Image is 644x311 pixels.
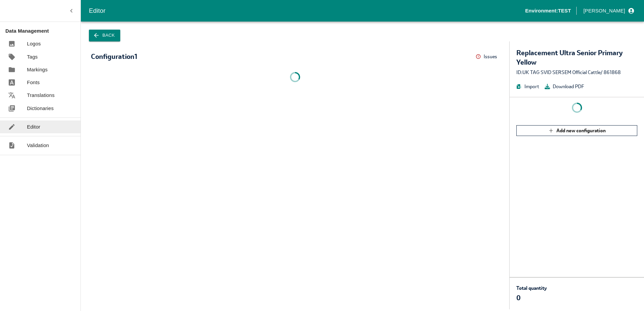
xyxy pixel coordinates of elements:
[581,5,636,16] button: profile
[27,142,49,149] p: Validation
[27,53,38,61] p: Tags
[516,69,637,76] div: ID: UK TAG SVID SERSEM Official Cattle / 861868
[516,48,637,67] div: Replacement Ultra Senior Primary Yellow
[27,40,41,47] p: Logos
[27,92,55,99] p: Translations
[91,53,137,60] div: Configuration 1
[516,125,637,136] button: Add new configuration
[583,7,625,14] p: [PERSON_NAME]
[5,27,80,35] p: Data Management
[27,105,54,112] p: Dictionaries
[89,30,120,41] button: Back
[89,6,525,16] div: Editor
[27,79,40,86] p: Fonts
[516,284,547,292] p: Total quantity
[545,83,584,90] button: Download PDF
[525,7,571,14] p: Environment: TEST
[476,51,499,62] button: Issues
[516,293,547,303] p: 0
[516,83,539,90] button: Import
[27,123,40,131] p: Editor
[27,66,47,73] p: Markings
